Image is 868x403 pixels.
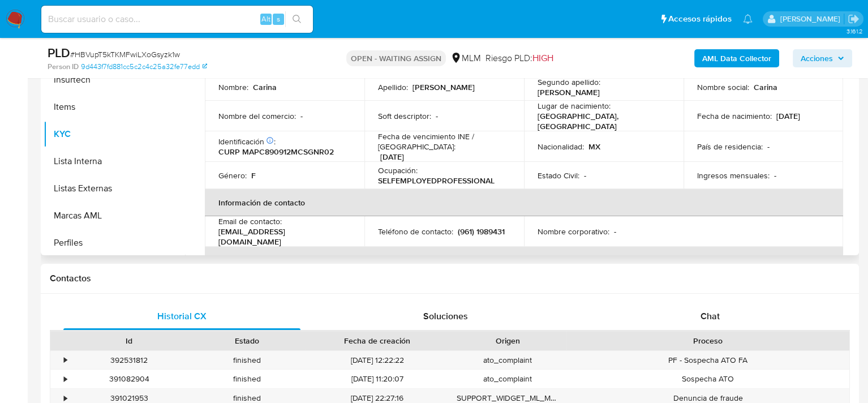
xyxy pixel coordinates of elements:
[218,136,276,147] p: Identificación :
[64,374,67,384] div: •
[697,111,772,121] p: Fecha de nacimiento :
[157,310,207,323] span: Historial CX
[423,310,468,323] span: Soluciones
[378,226,453,237] p: Teléfono de contacto :
[614,226,616,237] p: -
[774,170,776,181] p: -
[44,229,185,256] button: Perfiles
[780,14,844,24] p: diego.ortizcastro@mercadolibre.com.mx
[538,170,579,181] p: Estado Civil :
[285,11,308,27] button: search-icon
[378,82,408,92] p: Apellido :
[44,148,185,175] button: Lista Interna
[767,142,770,152] p: -
[694,49,779,67] button: AML Data Collector
[450,52,481,65] div: MLM
[848,13,860,25] a: Salir
[457,335,558,346] div: Origen
[449,370,566,388] div: ato_complaint
[313,335,441,346] div: Fecha de creación
[702,49,771,67] b: AML Data Collector
[48,62,79,72] b: Person ID
[261,14,270,24] span: Alt
[188,351,306,370] div: finished
[743,14,753,24] a: Notificaciones
[378,175,495,186] p: SELFEMPLOYEDPROFESSIONAL
[776,111,800,121] p: [DATE]
[485,52,553,65] span: Riesgo PLD:
[584,170,586,181] p: -
[566,351,849,370] div: PF - Sospecha ATO FA
[306,351,449,370] div: [DATE] 12:22:22
[538,111,665,131] p: [GEOGRAPHIC_DATA], [GEOGRAPHIC_DATA]
[300,111,303,121] p: -
[205,247,843,274] th: Verificación y cumplimiento
[70,370,188,388] div: 391082904
[538,77,600,87] p: Segundo apellido :
[277,14,280,24] span: s
[378,111,431,121] p: Soft descriptor :
[538,87,600,97] p: [PERSON_NAME]
[218,170,247,181] p: Género :
[846,27,862,36] span: 3.161.2
[218,82,248,92] p: Nombre :
[44,66,185,93] button: Insurtech
[70,49,180,60] span: # HBVupT5kTKMFwiLXoGsyzk1w
[754,82,777,92] p: Carina
[218,147,334,157] p: CURP MAPC890912MCSGNR02
[436,111,438,121] p: -
[538,142,584,152] p: Nacionalidad :
[449,351,566,370] div: ato_complaint
[588,142,600,152] p: MX
[78,335,180,346] div: Id
[378,131,510,152] p: Fecha de vencimiento INE / [GEOGRAPHIC_DATA] :
[48,44,70,62] b: PLD
[412,82,475,92] p: [PERSON_NAME]
[64,355,67,366] div: •
[697,170,770,181] p: Ingresos mensuales :
[346,50,446,66] p: OPEN - WAITING ASSIGN
[205,189,843,216] th: Información de contacto
[532,52,553,65] span: HIGH
[50,273,850,284] h1: Contactos
[41,12,313,27] input: Buscar usuario o caso...
[574,335,841,346] div: Proceso
[81,62,207,72] a: 9d443f7fd881cc5c2c4c25a32fe77edd
[70,351,188,370] div: 392531812
[306,370,449,388] div: [DATE] 11:20:07
[218,111,296,121] p: Nombre del comercio :
[793,49,852,67] button: Acciones
[378,165,418,175] p: Ocupación :
[458,226,505,237] p: (961) 1989431
[801,49,833,67] span: Acciones
[538,101,611,111] p: Lugar de nacimiento :
[566,370,849,388] div: Sospecha ATO
[196,335,298,346] div: Estado
[188,370,306,388] div: finished
[380,152,404,162] p: [DATE]
[44,202,185,229] button: Marcas AML
[253,82,277,92] p: Carina
[668,13,732,25] span: Accesos rápidos
[251,170,256,181] p: F
[218,226,346,247] p: [EMAIL_ADDRESS][DOMAIN_NAME]
[218,216,282,226] p: Email de contacto :
[538,226,609,237] p: Nombre corporativo :
[44,175,185,202] button: Listas Externas
[44,93,185,121] button: Items
[44,121,185,148] button: KYC
[697,142,763,152] p: País de residencia :
[701,310,720,323] span: Chat
[697,82,749,92] p: Nombre social :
